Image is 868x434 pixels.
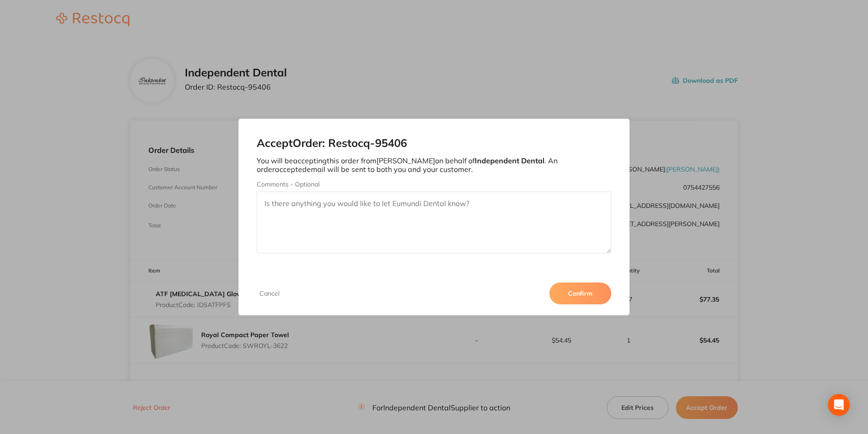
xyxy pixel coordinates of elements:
label: Comments - Optional [257,181,611,188]
button: Cancel [257,289,282,298]
b: Independent Dental [475,156,544,165]
div: Open Intercom Messenger [828,394,850,416]
h2: Accept Order: Restocq- 95406 [257,137,611,150]
p: You will be accepting this order from [PERSON_NAME] on behalf of . An order accepted email will b... [257,156,611,173]
button: Confirm [549,283,611,304]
